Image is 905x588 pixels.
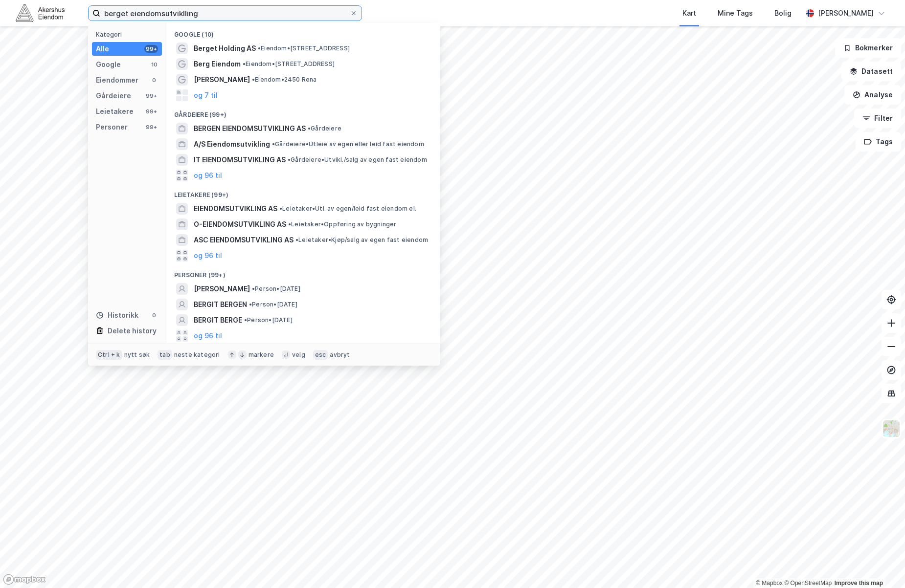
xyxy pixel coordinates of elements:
[96,350,122,360] div: Ctrl + k
[3,574,46,585] a: Mapbox homepage
[258,44,261,52] span: •
[243,60,335,68] span: Eiendom • [STREET_ADDRESS]
[108,325,157,337] div: Delete history
[279,205,416,213] span: Leietaker • Utl. av egen/leid fast eiendom el.
[835,580,883,587] a: Improve this map
[249,351,274,359] div: markere
[194,58,241,70] span: Berg Eiendom
[292,351,305,359] div: velg
[166,23,440,41] div: Google (10)
[144,92,158,100] div: 99+
[194,314,242,326] span: BERGIT BERGE
[295,236,428,244] span: Leietaker • Kjøp/salg av egen fast eiendom
[194,283,250,295] span: [PERSON_NAME]
[150,61,158,68] div: 10
[856,541,905,588] div: Kontrollprogram for chat
[194,43,256,54] span: Berget Holding AS
[150,311,158,319] div: 0
[682,7,696,19] div: Kart
[288,220,397,228] span: Leietaker • Oppføring av bygninger
[194,74,250,86] span: [PERSON_NAME]
[288,156,291,163] span: •
[244,316,293,324] span: Person • [DATE]
[194,234,294,246] span: ASC EIENDOMSUTVIKLING AS
[308,125,341,132] span: Gårdeiere
[330,351,350,359] div: avbryt
[96,31,162,38] div: Kategori
[124,351,150,359] div: nytt søk
[313,350,328,360] div: esc
[194,299,247,310] span: BERGIT BERGEN
[194,123,306,134] span: BERGEN EIENDOMSUTVIKLING AS
[295,236,298,243] span: •
[308,125,311,132] span: •
[96,90,131,102] div: Gårdeiere
[252,285,300,293] span: Person • [DATE]
[194,203,277,215] span: EIENDOMSUTVIKLING AS
[882,419,901,438] img: Z
[252,76,317,84] span: Eiendom • 2450 Rena
[288,220,291,228] span: •
[272,140,275,148] span: •
[96,59,121,70] div: Google
[244,316,247,324] span: •
[243,60,246,67] span: •
[166,103,440,121] div: Gårdeiere (99+)
[258,44,350,52] span: Eiendom • [STREET_ADDRESS]
[174,351,220,359] div: neste kategori
[144,108,158,115] div: 99+
[774,7,792,19] div: Bolig
[856,541,905,588] iframe: Chat Widget
[252,76,255,83] span: •
[144,45,158,53] div: 99+
[841,62,901,81] button: Datasett
[194,250,222,261] button: og 96 til
[784,580,832,587] a: OpenStreetMap
[166,263,440,281] div: Personer (99+)
[854,109,901,128] button: Filter
[100,6,350,21] input: Søk på adresse, matrikkel, gårdeiere, leietakere eller personer
[194,154,286,166] span: IT EIENDOMSUTVIKLING AS
[252,285,255,292] span: •
[16,4,65,22] img: akershus-eiendom-logo.9091f326c980b4bce74ccdd9f866810c.svg
[718,7,753,19] div: Mine Tags
[194,138,270,150] span: A/S Eiendomsutvikling
[158,350,172,360] div: tab
[96,121,128,133] div: Personer
[96,309,138,321] div: Historikk
[96,106,134,117] div: Leietakere
[166,183,440,201] div: Leietakere (99+)
[144,123,158,131] div: 99+
[96,43,109,55] div: Alle
[150,76,158,84] div: 0
[272,140,424,148] span: Gårdeiere • Utleie av egen eller leid fast eiendom
[835,38,901,58] button: Bokmerker
[844,85,901,105] button: Analyse
[288,156,427,164] span: Gårdeiere • Utvikl./salg av egen fast eiendom
[249,301,297,308] span: Person • [DATE]
[249,301,252,308] span: •
[856,132,901,152] button: Tags
[96,74,138,86] div: Eiendommer
[194,330,222,342] button: og 96 til
[756,580,783,587] a: Mapbox
[194,218,286,230] span: O-EIENDOMSUTVIKLING AS
[194,89,218,101] button: og 7 til
[279,205,282,212] span: •
[194,170,222,181] button: og 96 til
[818,7,874,19] div: [PERSON_NAME]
